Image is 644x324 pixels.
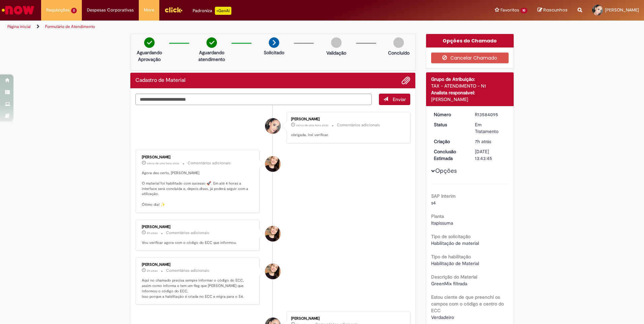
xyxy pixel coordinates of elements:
[135,94,372,105] textarea: Digite sua mensagem aqui...
[147,269,158,273] span: 2h atrás
[291,317,403,321] div: [PERSON_NAME]
[71,8,77,13] span: 2
[605,7,639,13] span: [PERSON_NAME]
[431,281,467,287] span: GreenMix filtrada
[195,49,228,63] p: Aguardando atendimento
[193,7,231,15] div: Padroniza
[1,3,35,17] img: ServiceNow
[429,148,470,162] dt: Conclusão Estimada
[431,240,479,246] span: Habilitação de material
[147,231,158,235] time: 01/10/2025 13:41:06
[431,89,509,96] div: Analista responsável:
[265,264,281,279] div: Sabrina De Vasconcelos
[147,161,179,165] span: cerca de uma hora atrás
[269,37,279,48] img: arrow-next.png
[166,268,209,273] small: Comentários adicionais
[429,138,470,145] dt: Criação
[142,155,254,159] div: [PERSON_NAME]
[142,263,254,267] div: [PERSON_NAME]
[543,7,568,13] span: Rascunhos
[379,94,410,105] button: Enviar
[265,118,281,134] div: Isamara Vitoria Correia De Andrade
[429,111,470,118] dt: Número
[475,138,506,145] div: 01/10/2025 08:13:01
[475,138,491,144] span: 7h atrás
[501,7,519,13] span: Favoritos
[431,83,509,89] div: TAX - ATENDIMENTO - N1
[291,132,403,138] p: obrigada, irei verificar.
[142,170,254,207] p: Agora deu certo, [PERSON_NAME] O material foi habilitado com sucesso 🚀. Em até 4 horas a interfac...
[166,230,209,236] small: Comentários adicionais
[431,213,444,219] b: Planta
[431,96,509,103] div: [PERSON_NAME]
[429,121,470,128] dt: Status
[393,96,406,102] span: Enviar
[87,7,134,13] span: Despesas Corporativas
[431,220,453,226] span: Itapissuma
[265,226,281,241] div: Sabrina De Vasconcelos
[265,156,281,172] div: Sabrina De Vasconcelos
[206,37,217,48] img: check-circle-green.png
[144,37,155,48] img: check-circle-green.png
[7,24,31,29] a: Página inicial
[431,193,456,199] b: SAP Interim
[188,160,231,166] small: Comentários adicionais
[296,123,328,127] time: 01/10/2025 13:52:17
[142,225,254,229] div: [PERSON_NAME]
[147,231,158,235] span: 2h atrás
[431,294,504,314] b: Estou ciente de que preenchi os campos com o código e centro do ECC
[475,111,506,118] div: R13584095
[431,314,454,320] span: Verdadeiro
[337,122,380,128] small: Comentários adicionais
[147,269,158,273] time: 01/10/2025 13:40:34
[431,76,509,83] div: Grupo de Atribuição:
[142,278,254,299] p: Aqui no chamado precisa sempre informar o código do ECC, assim como informa e tem um fleg que [PE...
[431,53,509,63] button: Cancelar Chamado
[264,49,284,56] p: Solicitado
[431,274,477,280] b: Descrição do Material
[296,123,328,127] span: cerca de uma hora atrás
[144,7,154,13] span: More
[164,5,183,15] img: click_logo_yellow_360x200.png
[426,34,514,47] div: Opções do Chamado
[431,233,471,239] b: Tipo de solicitação
[291,117,403,121] div: [PERSON_NAME]
[431,200,436,206] span: s4
[475,138,491,144] time: 01/10/2025 08:13:01
[520,8,527,13] span: 10
[388,50,410,56] p: Concluído
[142,240,254,246] p: Vou verificar agora com o código do ECC que informou.
[538,7,568,13] a: Rascunhos
[393,37,404,48] img: img-circle-grey.png
[135,77,186,84] h2: Cadastro de Material Histórico de tíquete
[133,49,166,63] p: Aguardando Aprovação
[46,7,70,13] span: Requisições
[5,21,424,33] ul: Trilhas de página
[431,260,479,266] span: Habilitação de Material
[326,50,346,56] p: Validação
[431,254,471,260] b: Tipo de habilitação
[401,76,410,85] button: Adicionar anexos
[45,24,95,29] a: Formulário de Atendimento
[475,148,506,162] div: [DATE] 13:43:45
[215,7,231,15] p: +GenAi
[331,37,342,48] img: img-circle-grey.png
[475,121,506,135] div: Em Tratamento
